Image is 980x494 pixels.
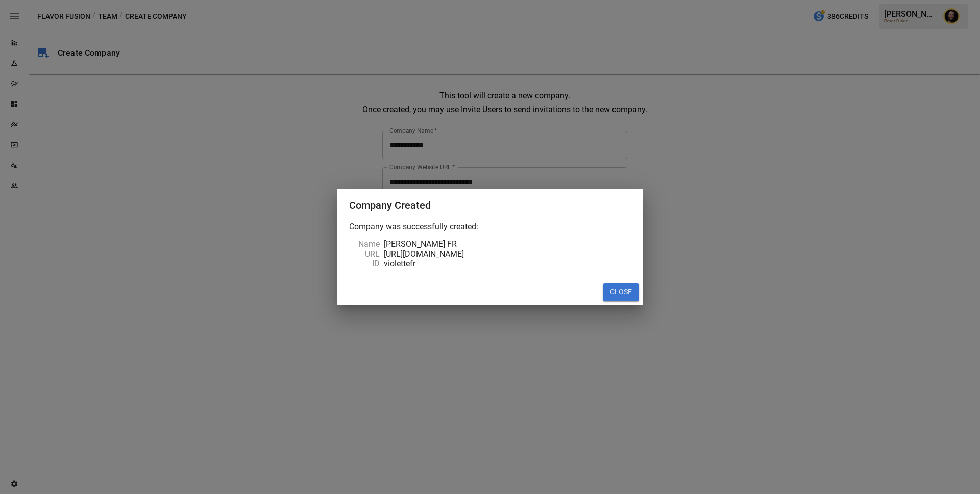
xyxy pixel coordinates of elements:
[384,239,631,249] div: [PERSON_NAME] FR
[349,239,380,249] div: Name
[384,249,631,259] div: [URL][DOMAIN_NAME]
[349,221,631,231] div: Company was successfully created:
[603,283,639,302] button: Close
[337,189,643,221] h2: Company Created
[349,249,380,259] div: URL
[384,259,631,268] div: violettefr
[349,259,380,268] div: ID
